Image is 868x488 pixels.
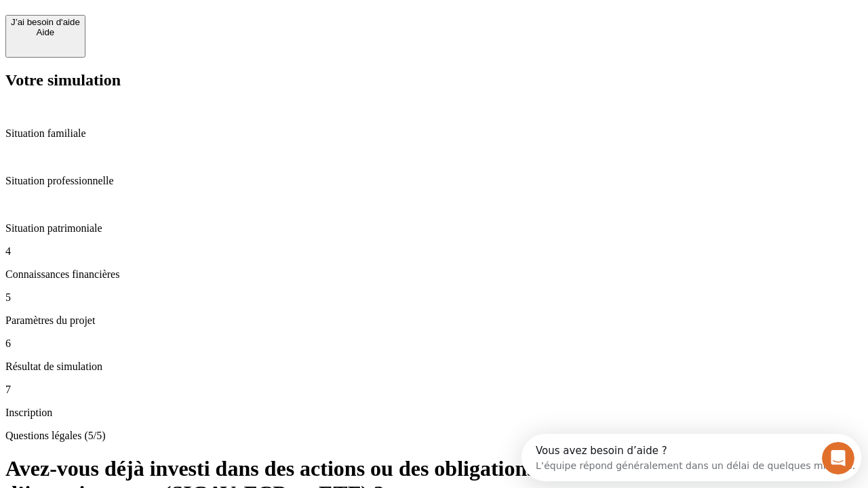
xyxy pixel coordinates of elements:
[5,361,863,373] p: Résultat de simulation
[5,5,374,43] div: Ouvrir le Messenger Intercom
[5,407,863,419] p: Inscription
[5,384,863,396] p: 7
[521,434,861,481] iframe: Intercom live chat discovery launcher
[5,314,863,327] p: Paramètres du projet
[5,430,863,442] p: Questions légales (5/5)
[5,71,863,89] h2: Votre simulation
[5,127,863,140] p: Situation familiale
[5,338,863,350] p: 6
[14,12,334,22] div: Vous avez besoin d’aide ?
[14,22,334,37] div: L’équipe répond généralement dans un délai de quelques minutes.
[5,268,863,281] p: Connaissances financières
[11,27,80,37] div: Aide
[5,15,85,58] button: J’ai besoin d'aideAide
[5,175,863,187] p: Situation professionnelle
[11,17,80,27] div: J’ai besoin d'aide
[5,291,863,304] p: 5
[5,245,863,258] p: 4
[5,222,863,235] p: Situation patrimoniale
[822,442,854,474] iframe: Intercom live chat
